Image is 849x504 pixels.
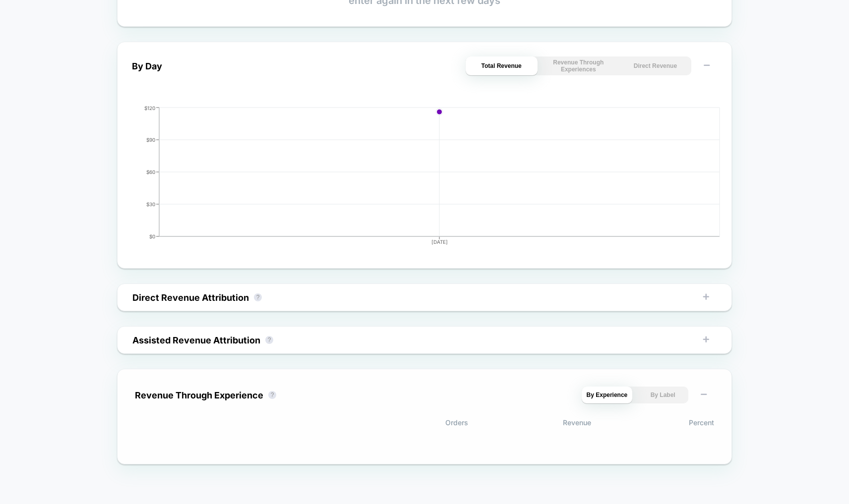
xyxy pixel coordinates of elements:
[265,336,273,344] button: ?
[135,390,263,400] div: Revenue Through Experience
[268,391,276,399] button: ?
[431,239,448,245] tspan: [DATE]
[132,61,162,71] div: By Day
[144,105,155,111] tspan: $120
[254,293,262,301] button: ?
[146,169,155,175] tspan: $60
[149,233,155,239] tspan: $0
[468,418,591,427] span: Revenue
[132,335,260,345] div: Assisted Revenue Attribution
[591,418,714,427] span: Percent
[543,56,614,75] button: Revenue Through Experiences
[132,292,249,303] div: Direct Revenue Attribution
[582,387,633,403] button: By Experience
[146,201,155,207] tspan: $30
[466,56,538,75] button: Total Revenue
[146,137,155,143] tspan: $90
[637,387,688,403] button: By Label
[619,56,691,75] button: Direct Revenue
[345,418,468,427] span: Orders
